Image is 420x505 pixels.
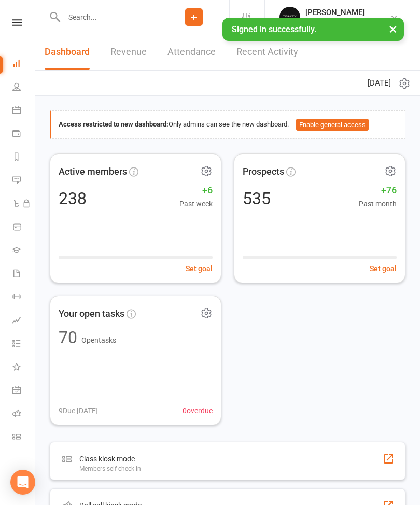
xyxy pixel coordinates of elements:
button: × [384,18,402,40]
span: Past month [359,198,397,209]
a: Payments [12,123,36,146]
div: Only admins can see the new dashboard. [59,119,397,131]
div: 238 [59,190,87,207]
a: Roll call kiosk mode [12,403,36,426]
input: Search... [61,10,159,24]
div: Open Intercom Messenger [10,470,35,495]
a: Dashboard [45,34,90,70]
span: Open tasks [81,336,116,344]
a: General attendance kiosk mode [12,380,36,403]
a: Dashboard [12,53,36,76]
a: Assessments [12,310,36,333]
span: +6 [179,183,213,198]
span: Past week [179,198,213,209]
a: Product Sales [12,216,36,240]
div: Trinity BJJ Pty Ltd [305,17,365,26]
a: Reports [12,146,36,170]
a: Class kiosk mode [12,426,36,450]
a: What's New [12,356,36,380]
a: Recent Activity [236,34,298,70]
span: [DATE] [368,77,391,89]
span: Your open tasks [59,306,124,321]
a: Calendar [12,100,36,123]
span: Prospects [243,164,284,179]
span: Active members [59,164,127,179]
a: Revenue [110,34,147,70]
span: +76 [359,183,397,198]
a: People [12,76,36,100]
button: Enable general access [296,119,369,131]
span: Signed in successfully. [232,24,316,34]
div: [PERSON_NAME] [305,8,365,17]
img: thumb_image1712106278.png [279,7,300,27]
div: Class kiosk mode [79,453,141,465]
a: Attendance [167,34,216,70]
div: Members self check-in [79,465,141,472]
div: 535 [243,190,271,207]
strong: Access restricted to new dashboard: [59,120,169,128]
span: 9 Due [DATE] [59,405,98,416]
button: Set goal [370,263,397,274]
span: 0 overdue [183,405,213,416]
button: Set goal [186,263,213,274]
div: 70 [59,329,77,346]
